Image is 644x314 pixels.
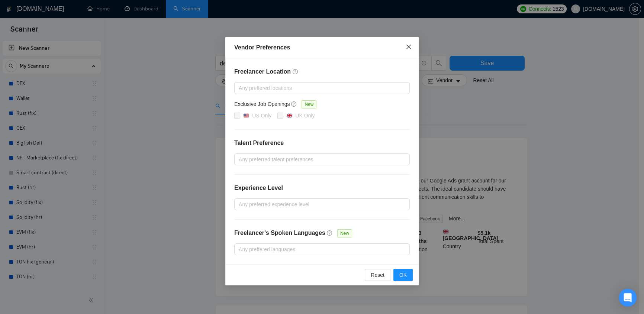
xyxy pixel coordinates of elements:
[287,113,292,118] img: 🇬🇧
[365,269,390,281] button: Reset
[393,269,413,281] button: OK
[399,271,407,279] span: OK
[291,101,297,107] span: question-circle
[244,113,249,118] img: 🇺🇸
[252,111,271,120] div: US Only
[234,67,410,76] h4: Freelancer Location
[302,100,316,109] span: New
[399,37,419,57] button: Close
[234,43,410,52] div: Vendor Preferences
[295,111,315,120] div: UK Only
[234,100,290,108] h5: Exclusive Job Openings
[327,230,333,236] span: question-circle
[234,229,325,237] h4: Freelancer's Spoken Languages
[234,184,283,192] h4: Experience Level
[337,229,352,237] span: New
[234,139,410,148] h4: Talent Preference
[619,289,637,307] div: Open Intercom Messenger
[371,271,384,279] span: Reset
[406,44,412,50] span: close
[293,69,299,75] span: question-circle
